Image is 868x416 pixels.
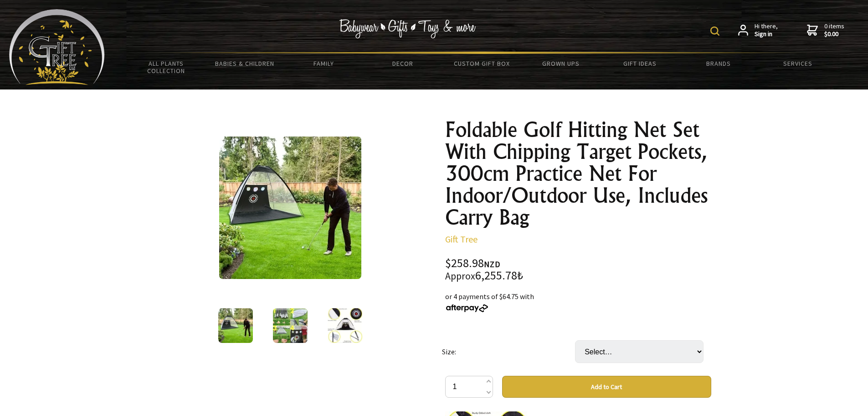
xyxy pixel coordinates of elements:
[127,54,205,80] a: All Plants Collection
[9,9,105,85] img: Babyware - Gifts - Toys and more...
[445,304,489,312] img: Afterpay
[445,258,711,282] div: $258.98 6,255.78₺
[755,30,778,38] strong: Sign in
[284,54,363,73] a: Family
[502,376,711,398] button: Add to Cart
[445,291,711,313] div: or 4 payments of $64.75 with
[824,22,844,38] span: 0 items
[824,30,844,38] strong: $0.00
[484,259,500,269] span: NZD
[445,233,478,245] a: Gift Tree
[219,137,361,279] img: Foldable Golf Hitting Net Set With Chipping Target Pockets, 300cm Practice Net For Indoor/Outdoor...
[807,22,844,38] a: 0 items$0.00
[218,308,253,343] img: Foldable Golf Hitting Net Set With Chipping Target Pockets, 300cm Practice Net For Indoor/Outdoor...
[273,308,308,343] img: Foldable Golf Hitting Net Set With Chipping Target Pockets, 300cm Practice Net For Indoor/Outdoor...
[442,327,575,376] td: Size:
[710,26,719,36] img: product search
[679,54,758,73] a: Brands
[600,54,679,73] a: Gift Ideas
[328,308,362,343] img: Foldable Golf Hitting Net Set With Chipping Target Pockets, 300cm Practice Net For Indoor/Outdoor...
[738,22,778,38] a: Hi there,Sign in
[445,119,711,228] h1: Foldable Golf Hitting Net Set With Chipping Target Pockets, 300cm Practice Net For Indoor/Outdoor...
[755,22,778,38] span: Hi there,
[339,19,476,38] img: Babywear - Gifts - Toys & more
[205,54,284,73] a: Babies & Children
[445,270,475,282] small: Approx
[442,54,521,73] a: Custom Gift Box
[363,54,442,73] a: Decor
[521,54,600,73] a: Grown Ups
[758,54,837,73] a: Services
